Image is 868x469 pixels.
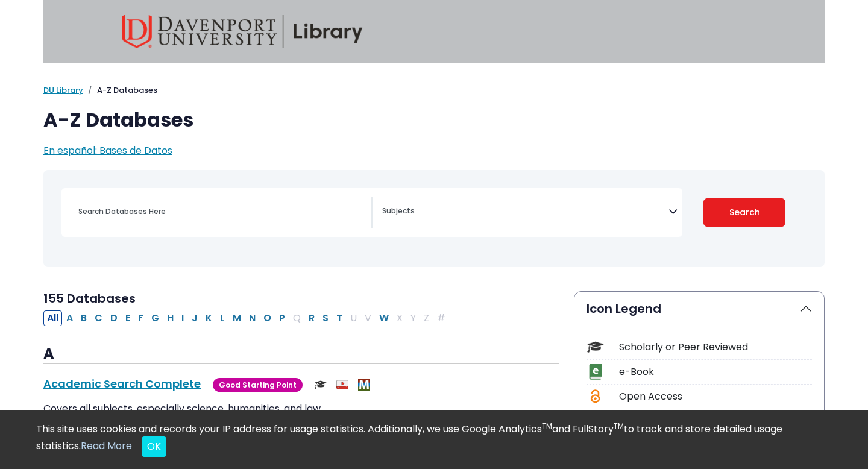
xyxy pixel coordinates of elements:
[260,310,275,326] button: Filter Results O
[574,292,824,326] button: Icon Legend
[91,310,106,326] button: Filter Results C
[229,310,245,326] button: Filter Results M
[163,310,177,326] button: Filter Results H
[36,422,832,457] div: This site uses cookies and records your IP address for usage statistics. Additionally, we use Goo...
[275,310,289,326] button: Filter Results P
[588,388,603,404] img: Icon Open Access
[83,84,157,96] li: A-Z Databases
[142,436,166,457] button: Close
[333,310,346,326] button: Filter Results T
[43,109,825,131] h1: A-Z Databases
[315,379,327,391] img: Scholarly or Peer Reviewed
[178,310,187,326] button: Filter Results I
[202,310,216,326] button: Filter Results K
[376,310,392,326] button: Filter Results W
[188,310,201,326] button: Filter Results J
[122,15,363,48] img: Davenport University Library
[43,170,825,267] nav: Search filters
[358,379,370,391] img: MeL (Michigan electronic Library)
[148,310,163,326] button: Filter Results G
[43,84,83,96] a: DU Library
[81,439,132,453] a: Read More
[43,401,559,416] p: Covers all subjects, especially science, humanities, and law.
[703,198,786,227] button: Submit for Search Results
[305,310,318,326] button: Filter Results R
[63,310,77,326] button: Filter Results A
[43,376,201,391] a: Academic Search Complete
[43,345,559,364] h3: A
[619,365,812,379] div: e-Book
[107,310,121,326] button: Filter Results D
[77,310,90,326] button: Filter Results B
[336,379,348,391] img: Audio & Video
[43,310,62,326] button: All
[71,203,371,220] input: Search database by title or keyword
[216,310,228,326] button: Filter Results L
[382,207,668,217] textarea: Search
[122,310,134,326] button: Filter Results E
[43,310,450,324] div: Alpha-list to filter by first letter of database name
[587,339,603,355] img: Icon Scholarly or Peer Reviewed
[619,389,812,404] div: Open Access
[542,421,552,431] sup: TM
[213,378,303,392] span: Good Starting Point
[43,84,825,96] nav: breadcrumb
[134,310,147,326] button: Filter Results F
[614,421,624,431] sup: TM
[587,364,603,380] img: Icon e-Book
[245,310,259,326] button: Filter Results N
[319,310,332,326] button: Filter Results S
[619,340,812,354] div: Scholarly or Peer Reviewed
[43,143,172,157] a: En español: Bases de Datos
[43,290,136,307] span: 155 Databases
